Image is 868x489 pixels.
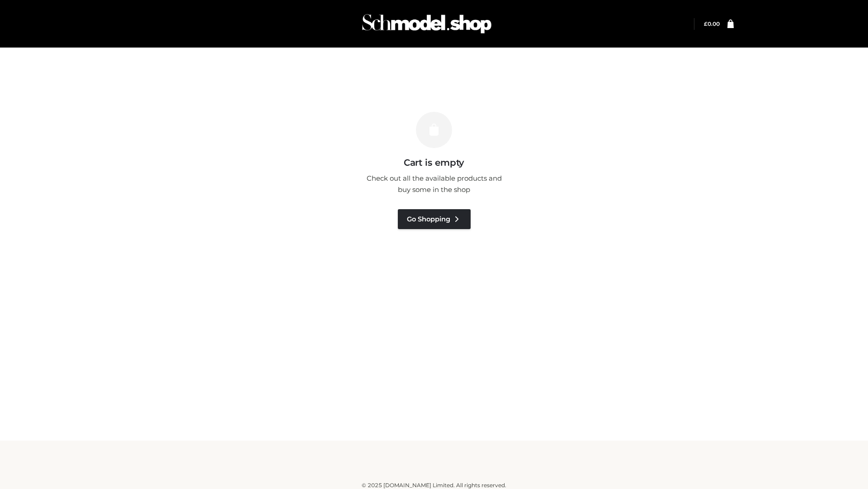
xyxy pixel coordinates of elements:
[704,20,720,27] bdi: 0.00
[704,20,720,27] a: £0.00
[359,6,495,42] img: Schmodel Admin 964
[704,20,708,27] span: £
[155,157,713,168] h3: Cart is empty
[362,173,506,196] p: Check out all the available products and buy some in the shop
[398,209,471,229] a: Go Shopping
